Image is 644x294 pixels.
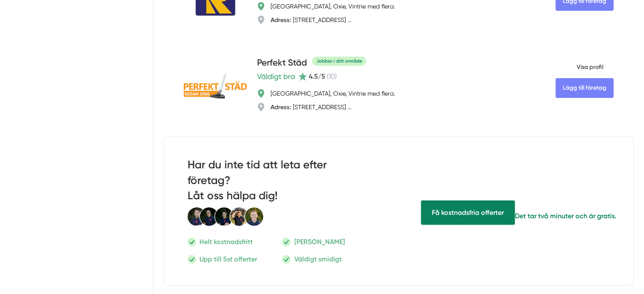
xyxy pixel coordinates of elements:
h2: Har du inte tid att leta efter företag? Låt oss hälpa dig! [188,157,370,207]
span: ( 10 ) [327,72,337,80]
strong: Adress: [271,16,291,24]
div: [STREET_ADDRESS] ... [271,103,351,111]
div: [STREET_ADDRESS] ... [271,16,351,24]
span: Få hjälp [421,201,515,225]
p: Upp till 5st offerter [199,254,257,264]
span: 4.5 /5 [309,72,325,80]
span: Väldigt bra [257,71,295,82]
div: [GEOGRAPHIC_DATA], Oxie, Vintrie med flera. [271,2,395,11]
img: Smartproduktion Personal [188,207,264,226]
p: Väldigt smidigt [294,254,341,264]
div: [GEOGRAPHIC_DATA], Oxie, Vintrie med flera. [271,89,395,98]
p: Helt kostnadsfritt [199,236,253,247]
p: [PERSON_NAME] [294,236,345,247]
h4: Perfekt Städ [257,56,307,70]
img: Perfekt Städ [184,74,247,99]
div: Jobbar i ditt område [312,57,366,66]
span: Visa profil [556,56,603,78]
: Lägg till företag [556,78,614,98]
strong: Adress: [271,103,291,111]
p: Det tar två minuter och är gratis. [515,211,616,221]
